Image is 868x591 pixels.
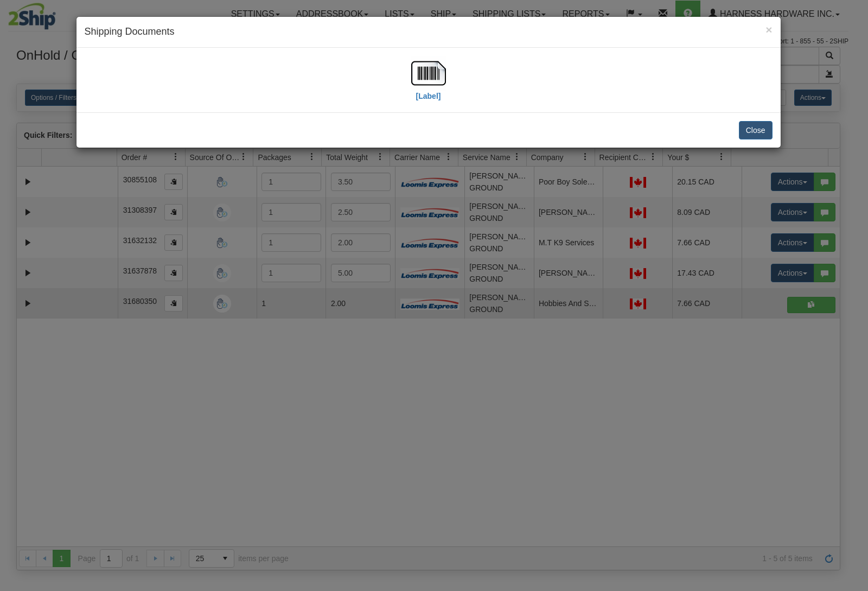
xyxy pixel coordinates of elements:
[765,24,772,35] button: Close
[739,121,773,139] button: Close
[411,68,446,100] a: [Label]
[411,56,446,91] img: barcode.jpg
[765,23,772,36] span: ×
[416,91,441,101] label: [Label]
[85,25,773,39] h4: Shipping Documents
